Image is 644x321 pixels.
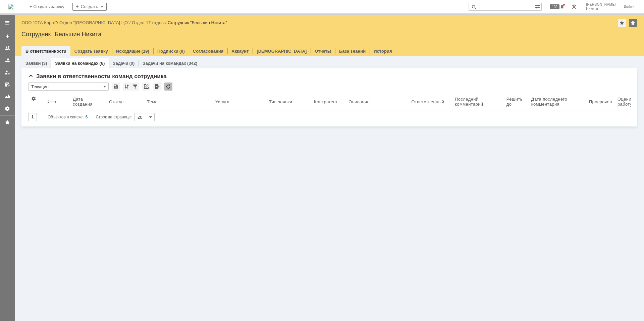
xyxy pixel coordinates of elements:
[269,99,293,104] div: Тип заявки
[315,49,331,54] a: Отчеты
[70,93,106,110] th: Дата создания
[116,49,141,54] a: Исходящие
[157,49,178,54] a: Подписки
[535,3,541,9] span: Расширенный поиск
[25,61,41,66] a: Заявки
[44,93,70,110] th: Номер
[109,99,124,104] div: Статус
[311,93,346,110] th: Контрагент
[59,20,129,25] a: Отдел "[GEOGRAPHIC_DATA] ЦО"
[409,93,452,110] th: Ответственный
[589,99,612,104] div: Просрочен
[129,61,135,66] div: (0)
[2,55,13,66] a: Заявки в моей ответственности
[132,20,168,25] div: /
[348,99,370,104] div: Описание
[59,20,132,25] div: /
[48,113,132,121] i: Строк на странице:
[179,49,185,54] div: (9)
[231,49,249,54] a: Аккаунт
[2,43,13,54] a: Заявки на командах
[550,4,559,9] span: 102
[411,99,444,104] div: Ответственный
[187,61,197,66] div: (342)
[586,3,616,7] span: [PERSON_NAME]
[2,79,13,90] a: Мои согласования
[618,19,626,27] div: Добавить в избранное
[164,83,172,91] div: Обновлять список
[2,103,13,114] a: Настройки
[73,97,98,107] div: Дата создания
[314,99,338,104] div: Контрагент
[55,61,98,66] a: Заявки на командах
[586,7,616,11] span: Никита
[50,99,62,104] div: Номер
[74,49,108,54] a: Создать заявку
[113,61,128,66] a: Задачи
[529,93,586,110] th: Дата последнего комментария
[28,73,167,79] span: Заявки в ответственности команд сотрудника
[2,67,13,78] a: Мои заявки
[42,61,47,66] div: (3)
[215,99,230,104] div: Услуга
[21,20,59,25] div: /
[48,115,84,119] span: Объектов в списке:
[25,49,66,54] a: В ответственности
[193,49,224,54] a: Согласования
[144,93,213,110] th: Тема
[112,83,120,91] div: Сохранить вид
[143,61,186,66] a: Задачи на командах
[8,4,13,9] a: Перейти на домашнюю страницу
[374,49,392,54] a: История
[123,83,131,91] div: Сортировка...
[266,93,311,110] th: Тип заявки
[21,31,637,38] div: Сотрудник "Бельшин Никита"
[31,96,36,101] span: Настройки
[142,83,150,91] div: Скопировать ссылку на список
[86,113,88,121] div: 6
[147,99,158,104] div: Тема
[131,83,139,91] div: Фильтрация...
[99,61,105,66] div: (6)
[21,20,57,25] a: ООО "СТА Карго"
[339,49,366,54] a: База знаний
[2,91,13,102] a: Отчеты
[106,93,144,110] th: Статус
[72,3,107,11] div: Создать
[531,97,578,107] div: Дата последнего комментария
[132,20,165,25] a: Отдел "IT отдел"
[506,97,526,107] div: Решить до
[257,49,307,54] a: [DEMOGRAPHIC_DATA]
[142,49,149,54] div: (19)
[455,97,496,107] div: Последний комментарий
[168,20,227,25] div: Сотрудник "Бельшин Никита"
[570,3,578,11] a: Перейти в интерфейс администратора
[213,93,266,110] th: Услуга
[8,4,13,9] img: logo
[153,83,161,91] div: Экспорт списка
[2,31,13,42] a: Создать заявку
[629,19,637,27] div: Изменить домашнюю страницу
